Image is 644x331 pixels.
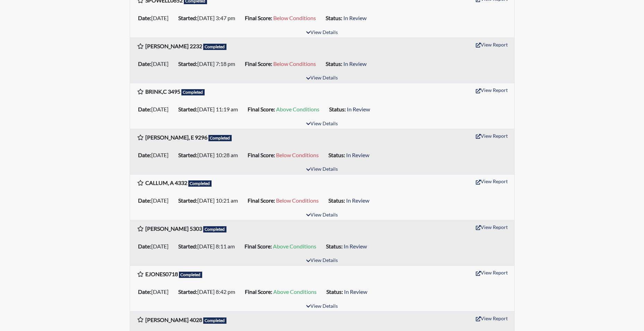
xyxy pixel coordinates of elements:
[347,106,370,112] span: In Review
[181,89,205,95] span: Completed
[175,12,242,24] li: [DATE] 3:47 pm
[145,88,180,95] b: BRINK,C 3495
[303,74,341,83] button: View Details
[343,15,367,21] span: In Review
[346,197,369,204] span: In Review
[303,302,341,311] button: View Details
[135,241,175,252] li: [DATE]
[473,313,511,324] button: View Report
[473,267,511,278] button: View Report
[244,243,272,249] b: Final Score:
[473,222,511,232] button: View Report
[273,288,317,295] span: Above Conditions
[346,152,369,158] span: In Review
[178,243,197,249] b: Started:
[344,288,367,295] span: In Review
[178,15,197,21] b: Started:
[175,286,242,297] li: [DATE] 8:42 pm
[138,197,151,204] b: Date:
[175,241,242,252] li: [DATE] 8:11 am
[145,271,178,277] b: EJONES0718
[245,15,272,21] b: Final Score:
[276,106,319,112] span: Above Conditions
[135,286,175,297] li: [DATE]
[178,60,197,67] b: Started:
[326,243,343,249] b: Status:
[138,243,151,249] b: Date:
[303,211,341,220] button: View Details
[178,288,197,295] b: Started:
[138,60,151,67] b: Date:
[178,197,197,204] b: Started:
[138,152,151,158] b: Date:
[138,288,151,295] b: Date:
[175,104,245,115] li: [DATE] 11:19 am
[145,134,207,141] b: [PERSON_NAME], E 9296
[344,243,367,249] span: In Review
[188,180,212,187] span: Completed
[328,152,345,158] b: Status:
[203,44,227,50] span: Completed
[175,195,245,206] li: [DATE] 10:21 am
[135,58,175,69] li: [DATE]
[203,317,227,324] span: Completed
[175,150,245,161] li: [DATE] 10:28 am
[138,106,151,112] b: Date:
[473,176,511,187] button: View Report
[343,60,367,67] span: In Review
[135,104,175,115] li: [DATE]
[473,130,511,141] button: View Report
[248,197,275,204] b: Final Score:
[245,288,272,295] b: Final Score:
[178,152,197,158] b: Started:
[208,135,232,141] span: Completed
[175,58,242,69] li: [DATE] 7:18 pm
[135,195,175,206] li: [DATE]
[178,106,197,112] b: Started:
[138,15,151,21] b: Date:
[326,60,342,67] b: Status:
[276,152,319,158] span: Below Conditions
[303,28,341,37] button: View Details
[248,152,275,158] b: Final Score:
[326,288,343,295] b: Status:
[203,226,227,232] span: Completed
[145,316,202,323] b: [PERSON_NAME] 4028
[145,225,202,232] b: [PERSON_NAME] 5303
[135,12,175,24] li: [DATE]
[326,15,342,21] b: Status:
[303,119,341,129] button: View Details
[303,256,341,265] button: View Details
[135,150,175,161] li: [DATE]
[179,272,203,278] span: Completed
[303,165,341,174] button: View Details
[273,60,316,67] span: Below Conditions
[276,197,319,204] span: Below Conditions
[329,106,346,112] b: Status:
[248,106,275,112] b: Final Score:
[145,43,202,49] b: [PERSON_NAME] 2232
[245,60,272,67] b: Final Score:
[473,39,511,50] button: View Report
[328,197,345,204] b: Status:
[273,243,316,249] span: Above Conditions
[273,15,316,21] span: Below Conditions
[145,179,187,186] b: CALLUM, A 4332
[473,85,511,95] button: View Report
